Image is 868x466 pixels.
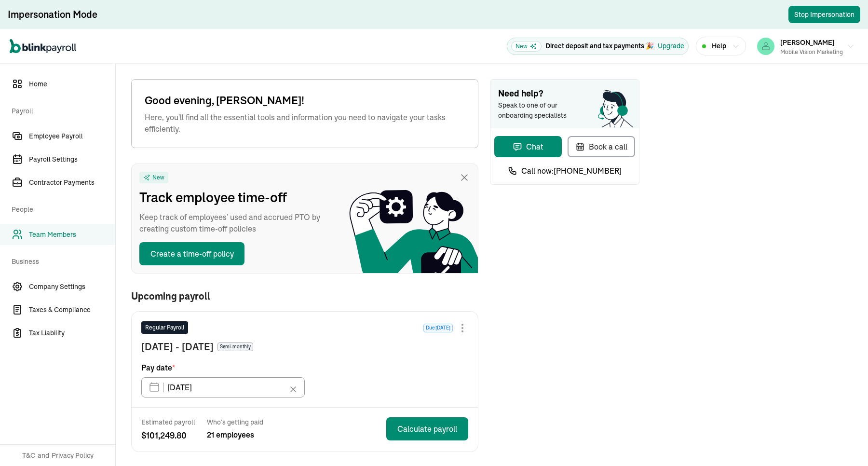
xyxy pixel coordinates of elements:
iframe: Chat Widget [708,362,868,466]
button: Create a time-off policy [139,242,244,265]
span: Call now: [PHONE_NUMBER] [521,165,622,177]
span: [DATE] - [DATE] [141,340,214,354]
span: Estimated payroll [141,417,195,427]
span: Good evening, [PERSON_NAME]! [145,93,465,109]
span: Team Members [29,230,115,240]
span: Contractor Payments [29,178,115,188]
span: Keep track of employees’ used and accrued PTO by creating custom time-off policies [139,211,332,234]
div: Impersonation Mode [8,8,97,21]
button: Upgrade [658,41,684,51]
span: Taxes & Compliance [29,305,115,315]
span: Here, you'll find all the essential tools and information you need to navigate your tasks efficie... [145,111,465,135]
span: [PERSON_NAME] [780,38,835,47]
span: Speak to one of our onboarding specialists [498,100,580,121]
span: People [12,195,109,222]
span: Who’s getting paid [207,417,263,427]
button: Calculate payroll [386,417,468,440]
span: $ 101,249.80 [141,429,195,442]
span: Need help? [498,87,631,100]
span: Upcoming payroll [131,291,210,302]
span: T&C [22,451,35,460]
span: Semi-monthly [217,343,253,351]
span: Home [29,79,115,89]
div: Chat [513,141,543,152]
span: Track employee time-off [139,187,332,207]
input: XX/XX/XX [141,377,305,397]
span: Regular Payroll [145,323,184,332]
span: Pay date [141,362,175,373]
p: Direct deposit and tax payments 🎉 [545,41,654,51]
span: Employee Payroll [29,131,115,141]
button: Book a call [568,136,635,157]
span: Payroll Settings [29,154,115,164]
button: Chat [494,136,562,157]
span: New [511,41,542,52]
span: Privacy Policy [52,451,94,460]
span: Company Settings [29,282,115,292]
span: New [152,174,164,181]
nav: Global [10,32,76,60]
div: Mobile Vision Marketing [780,48,843,56]
button: Stop Impersonation [788,6,860,23]
span: Due [DATE] [423,324,453,332]
span: 21 employees [207,429,263,440]
div: Book a call [575,141,627,152]
button: [PERSON_NAME]Mobile Vision Marketing [753,34,858,58]
span: Payroll [12,96,109,123]
span: Help [712,41,726,51]
span: Tax Liability [29,328,115,338]
button: Help [696,37,746,55]
span: Business [12,247,109,274]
